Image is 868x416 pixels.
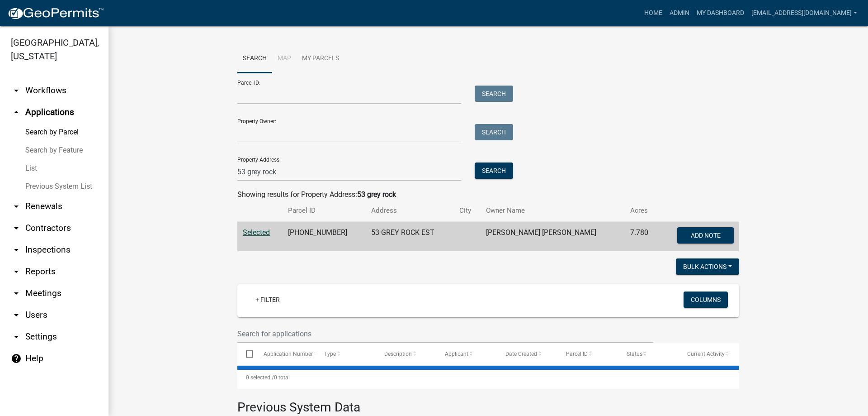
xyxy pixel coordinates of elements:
datatable-header-cell: Description [376,343,436,365]
datatable-header-cell: Type [315,343,376,365]
a: Selected [243,228,270,237]
i: arrow_drop_down [11,310,22,320]
th: Parcel ID [283,200,366,221]
div: 0 total [237,366,739,389]
button: Search [475,124,513,140]
span: 0 selected / [246,374,274,381]
span: Current Activity [687,351,725,357]
a: Admin [666,5,693,22]
div: Showing results for Property Address: [237,189,739,200]
i: arrow_drop_down [11,331,22,342]
span: Add Note [690,232,720,239]
th: Owner Name [481,200,625,221]
datatable-header-cell: Applicant [436,343,497,365]
i: help [11,353,22,364]
td: 7.780 [625,222,659,252]
a: [EMAIL_ADDRESS][DOMAIN_NAME] [748,5,861,22]
span: Status [627,351,642,357]
i: arrow_drop_down [11,244,22,255]
a: My Dashboard [693,5,748,22]
datatable-header-cell: Select [237,343,255,365]
button: Search [475,86,513,102]
span: Date Created [505,351,537,357]
a: Search [237,44,272,73]
th: City [454,200,481,221]
button: Search [475,163,513,179]
datatable-header-cell: Current Activity [679,343,739,365]
i: arrow_drop_down [11,266,22,277]
td: [PERSON_NAME] [PERSON_NAME] [481,222,625,252]
span: Applicant [445,351,468,357]
button: Add Note [677,227,734,244]
i: arrow_drop_down [11,223,22,234]
td: 53 GREY ROCK EST [366,222,454,252]
th: Acres [625,200,659,221]
i: arrow_drop_up [11,107,22,118]
button: Columns [684,292,728,308]
input: Search for applications [237,325,653,343]
td: [PHONE_NUMBER] [283,222,366,252]
button: Bulk Actions [676,258,739,275]
span: Application Number [264,351,313,357]
i: arrow_drop_down [11,288,22,299]
th: Address [366,200,454,221]
span: Description [384,351,412,357]
span: Parcel ID [566,351,588,357]
datatable-header-cell: Date Created [497,343,557,365]
datatable-header-cell: Application Number [255,343,315,365]
a: Home [641,5,666,22]
strong: 53 grey rock [357,190,396,199]
span: Type [324,351,336,357]
i: arrow_drop_down [11,85,22,96]
datatable-header-cell: Status [618,343,679,365]
i: arrow_drop_down [11,201,22,212]
a: My Parcels [297,44,344,73]
a: + Filter [248,292,287,308]
datatable-header-cell: Parcel ID [557,343,618,365]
